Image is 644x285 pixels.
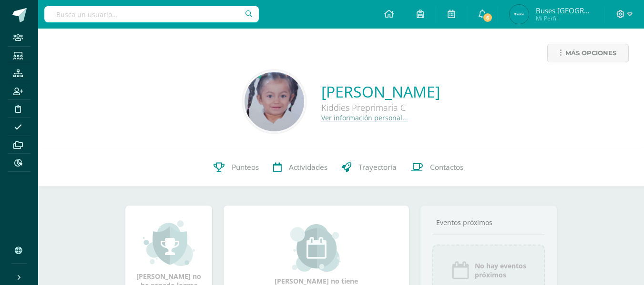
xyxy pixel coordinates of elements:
[451,261,470,280] img: event_icon.png
[475,261,526,279] span: No hay eventos próximos
[536,14,593,22] span: Mi Perfil
[510,5,529,24] img: fc6c33b0aa045aa3213aba2fdb094e39.png
[404,148,470,187] a: Contactos
[143,219,195,267] img: achievement_small.png
[232,162,259,172] span: Punteos
[321,81,440,102] a: [PERSON_NAME]
[44,6,259,22] input: Busca un usuario...
[547,44,629,62] a: Más opciones
[206,148,266,187] a: Punteos
[321,113,408,122] a: Ver información personal...
[482,12,493,23] span: 6
[358,162,397,172] span: Trayectoria
[245,72,304,131] img: 74e16d8841c79b4ea440cf3194510dbe.png
[266,148,335,187] a: Actividades
[335,148,404,187] a: Trayectoria
[430,162,463,172] span: Contactos
[432,218,545,227] div: Eventos próximos
[289,162,327,172] span: Actividades
[536,6,593,15] span: Buses [GEOGRAPHIC_DATA]
[290,224,342,272] img: event_small.png
[321,102,440,113] div: Kiddies Preprimaria C
[565,44,616,62] span: Más opciones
